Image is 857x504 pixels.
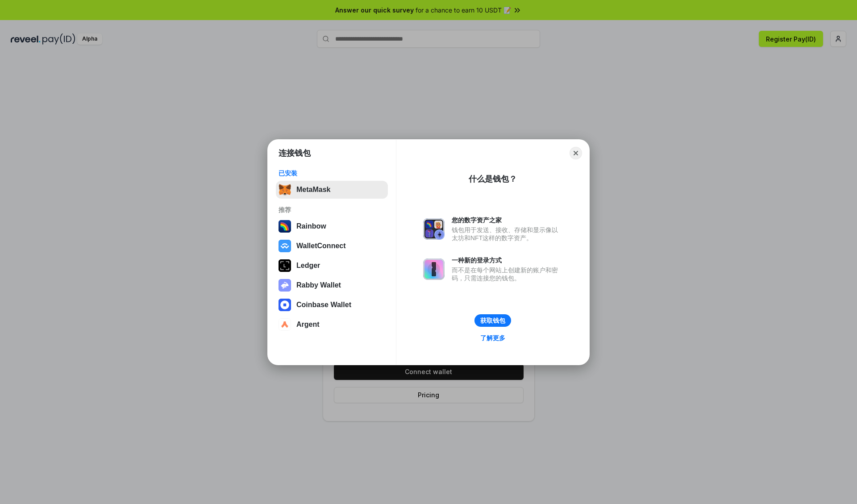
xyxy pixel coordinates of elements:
[276,237,388,255] button: WalletConnect
[279,279,291,292] img: svg+xml,%3Csvg%20xmlns%3D%22http%3A%2F%2Fwww.w3.org%2F2000%2Fsvg%22%20fill%3D%22none%22%20viewBox...
[296,262,320,270] div: Ledger
[296,242,346,250] div: WalletConnect
[475,332,511,344] a: 了解更多
[279,259,291,272] img: svg+xml,%3Csvg%20xmlns%3D%22http%3A%2F%2Fwww.w3.org%2F2000%2Fsvg%22%20width%3D%2228%22%20height%3...
[296,281,341,289] div: Rabby Wallet
[279,169,385,177] div: 已安装
[480,334,505,342] div: 了解更多
[423,218,445,240] img: svg+xml,%3Csvg%20xmlns%3D%22http%3A%2F%2Fwww.w3.org%2F2000%2Fsvg%22%20fill%3D%22none%22%20viewBox...
[279,148,311,158] h1: 连接钱包
[276,257,388,275] button: Ledger
[279,318,291,331] img: svg+xml,%3Csvg%20width%3D%2228%22%20height%3D%2228%22%20viewBox%3D%220%200%2028%2028%22%20fill%3D...
[296,186,330,194] div: MetaMask
[276,316,388,333] button: Argent
[296,222,326,230] div: Rainbow
[570,147,582,159] button: Close
[279,220,291,233] img: svg+xml,%3Csvg%20width%3D%22120%22%20height%3D%22120%22%20viewBox%3D%220%200%20120%20120%22%20fil...
[296,301,351,309] div: Coinbase Wallet
[452,256,562,264] div: 一种新的登录方式
[279,206,385,214] div: 推荐
[276,181,388,199] button: MetaMask
[279,183,291,196] img: svg+xml,%3Csvg%20fill%3D%22none%22%20height%3D%2233%22%20viewBox%3D%220%200%2035%2033%22%20width%...
[452,266,562,282] div: 而不是在每个网站上创建新的账户和密码，只需连接您的钱包。
[423,258,445,280] img: svg+xml,%3Csvg%20xmlns%3D%22http%3A%2F%2Fwww.w3.org%2F2000%2Fsvg%22%20fill%3D%22none%22%20viewBox...
[276,276,388,294] button: Rabby Wallet
[279,240,291,252] img: svg+xml,%3Csvg%20width%3D%2228%22%20height%3D%2228%22%20viewBox%3D%220%200%2028%2028%22%20fill%3D...
[296,321,320,329] div: Argent
[279,299,291,311] img: svg+xml,%3Csvg%20width%3D%2228%22%20height%3D%2228%22%20viewBox%3D%220%200%2028%2028%22%20fill%3D...
[469,174,517,184] div: 什么是钱包？
[276,296,388,314] button: Coinbase Wallet
[276,217,388,235] button: Rainbow
[452,216,562,224] div: 您的数字资产之家
[452,226,562,242] div: 钱包用于发送、接收、存储和显示像以太坊和NFT这样的数字资产。
[474,314,511,327] button: 获取钱包
[480,317,505,325] div: 获取钱包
